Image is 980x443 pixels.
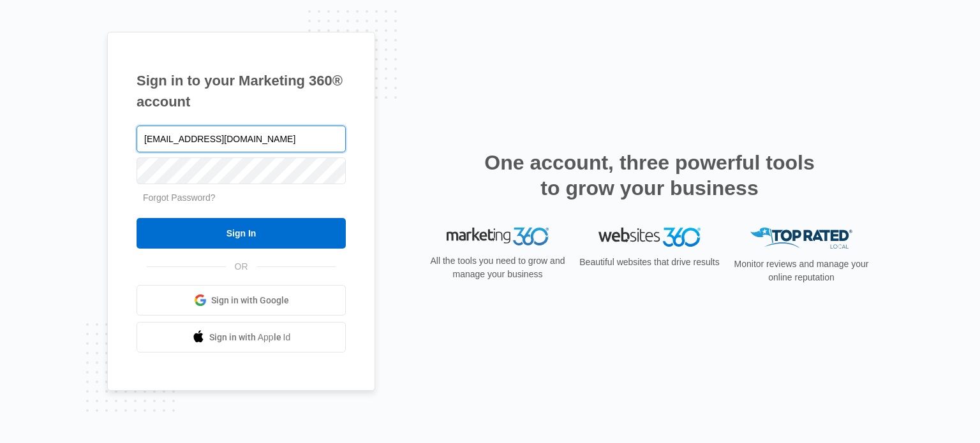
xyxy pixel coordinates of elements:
input: Sign In [137,218,346,249]
img: Websites 360 [598,228,701,246]
input: Email [137,126,346,152]
a: Sign in with Google [137,285,346,316]
span: OR [226,260,257,273]
span: Sign in with Apple Id [209,331,291,344]
img: Top Rated Local [750,228,852,249]
p: Beautiful websites that drive results [578,256,721,269]
span: Sign in with Google [211,294,289,307]
p: All the tools you need to grow and manage your business [426,254,569,281]
h1: Sign in to your Marketing 360® account [137,70,346,112]
a: Forgot Password? [143,192,216,203]
a: Sign in with Apple Id [137,322,346,352]
p: Monitor reviews and manage your online reputation [730,258,873,284]
img: Marketing 360 [447,228,549,245]
h2: One account, three powerful tools to grow your business [480,150,819,201]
